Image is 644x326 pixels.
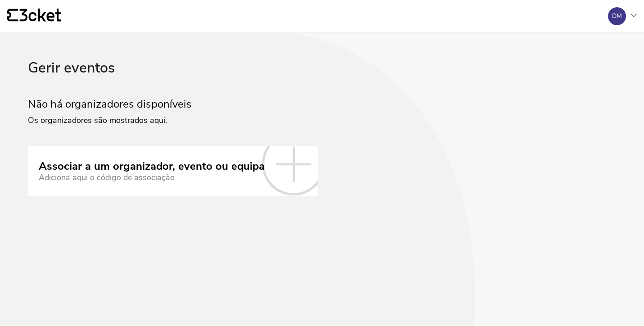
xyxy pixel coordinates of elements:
[612,13,622,20] div: DM
[28,60,616,98] div: Gerir eventos
[7,9,61,24] a: {' '}
[7,9,18,22] g: {' '}
[39,173,265,182] div: Adiciona aqui o código de associação
[28,98,616,111] h2: Não há organizadores disponíveis
[28,146,318,196] a: Associar a um organizador, evento ou equipa Adiciona aqui o código de associação
[28,110,616,125] p: Os organizadores são mostrados aqui.
[39,160,265,173] div: Associar a um organizador, evento ou equipa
